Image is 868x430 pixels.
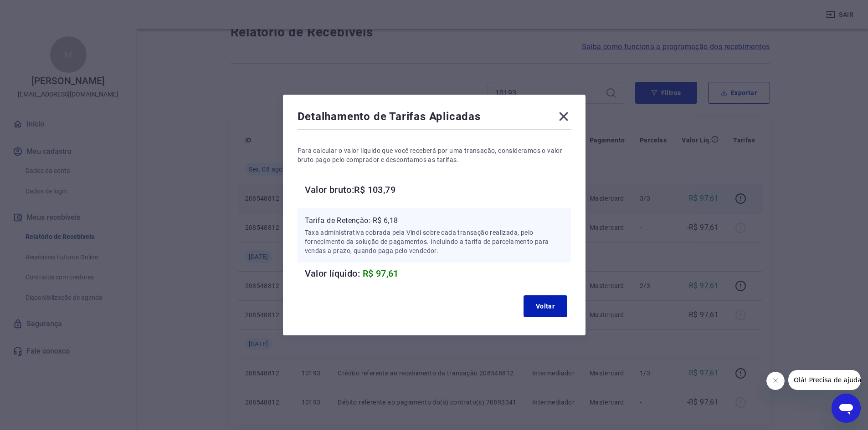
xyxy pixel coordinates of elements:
h6: Valor líquido: [305,266,571,281]
p: Para calcular o valor líquido que você receberá por uma transação, consideramos o valor bruto pag... [298,146,571,164]
span: Olá! Precisa de ajuda? [5,6,77,14]
iframe: Fechar mensagem [766,372,785,390]
div: Detalhamento de Tarifas Aplicadas [298,109,571,127]
iframe: Mensagem da empresa [788,370,861,390]
p: Taxa administrativa cobrada pela Vindi sobre cada transação realizada, pelo fornecimento da soluç... [305,228,564,255]
iframe: Botão para abrir a janela de mensagens [832,394,861,423]
button: Voltar [524,295,567,317]
h6: Valor bruto: R$ 103,79 [305,182,571,197]
span: R$ 97,61 [363,268,399,279]
p: Tarifa de Retenção: -R$ 6,18 [305,215,564,226]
